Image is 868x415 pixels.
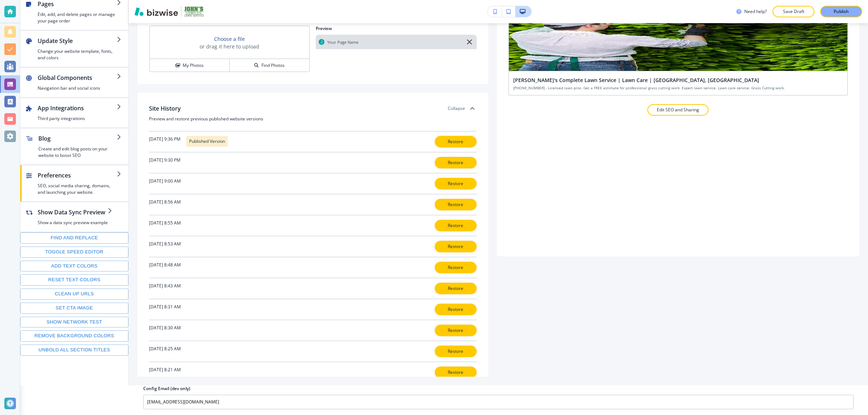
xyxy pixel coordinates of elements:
button: BlogCreate and edit blog posts on your website to boost SEO [20,128,128,164]
h4: Show a data sync preview example [38,219,108,226]
button: Find and replace [20,232,128,244]
h4: [DATE] 9:00 AM [149,178,181,184]
p: Restore [444,201,467,208]
h3: Preview and restore previous published website versions [149,116,477,122]
h4: [DATE] 8:43 AM [149,283,181,289]
button: Update StyleChange your website template, fonts, and colors [20,31,128,67]
p: Restore [444,222,467,229]
h2: Global Components [38,73,117,82]
button: Show network test [20,317,128,328]
p: Restore [444,369,467,376]
button: Restore [435,346,477,357]
h4: Find Photos [261,62,285,69]
button: My Photos [150,59,230,72]
p: Restore [444,243,467,250]
h4: [DATE] 8:56 AM [149,199,181,205]
h2: Preferences [38,171,117,180]
button: Toggle speed editor [20,247,128,258]
button: Unbold all section titles [20,345,128,356]
button: Save Draft [773,6,814,17]
button: Add text colors [20,261,128,272]
h4: Navigation bar and social icons [38,85,117,91]
p: Save Draft [782,8,805,15]
button: Restore [435,325,477,336]
h2: Config Email (dev only) [143,385,190,392]
h4: [DATE] 8:21 AM [149,367,181,373]
button: Restore [435,367,477,378]
p: Restore [444,138,467,145]
h2: Show Data Sync Preview [38,208,108,217]
button: Find Photos [230,59,309,72]
h2: Blog [38,134,117,143]
p: Restore [444,285,467,292]
button: Set CTA image [20,303,128,314]
img: social sharing preview [509,13,847,71]
p: Restore [444,306,467,313]
h4: Create and edit blog posts on your website to boost SEO [38,146,117,159]
button: Clean up URLs [20,288,128,300]
h2: App Integrations [38,104,117,112]
h3: or drag it here to upload [200,43,259,50]
h4: Published Version [189,138,225,145]
button: PreferencesSEO, social media sharing, domains, and launching your website. [20,165,128,201]
h4: SEO, social media sharing, domains, and launching your website. [38,183,117,196]
p: Restore [444,159,467,166]
img: Your Logo [184,7,204,17]
button: Global ComponentsNavigation bar and social icons [20,68,128,97]
button: Restore [435,136,477,147]
button: Restore [435,241,477,252]
h4: [PHONE_NUMBER] - Licensed lawn pros. Get a FREE estimate for professional grass cutting work. Exp... [513,85,843,91]
h4: [DATE] 8:48 AM [149,262,181,268]
button: Remove background colors [20,330,128,342]
p: Edit SEO and Sharing [657,107,699,113]
h4: [DATE] 8:25 AM [149,346,181,352]
button: Restore [435,262,477,273]
button: Restore [435,220,477,231]
h4: [DATE] 9:30 PM [149,157,180,163]
button: Edit SEO and Sharing [647,104,709,116]
h4: [DATE] 8:55 AM [149,220,181,226]
button: Choose a file [214,35,245,43]
div: Choose a fileor drag it here to uploadMy PhotosFind Photos [149,25,310,72]
h4: [DATE] 9:36 PM [149,136,180,142]
h2: [PERSON_NAME]'s Complete Lawn Service | Lawn Care | [GEOGRAPHIC_DATA], [GEOGRAPHIC_DATA] [513,76,843,84]
button: Reset text colors [20,274,128,286]
button: App IntegrationsThird party integrations [20,98,128,128]
div: Collapse [448,104,477,113]
button: Restore [435,199,477,210]
h2: Preview [316,25,477,32]
button: Publish [820,6,862,17]
h3: Collapse [448,105,465,112]
h2: Site History [149,104,181,113]
button: Show Data Sync PreviewShow a data sync preview example [20,202,119,232]
h4: [DATE] 8:31 AM [149,304,181,310]
button: Restore [435,157,477,168]
p: Restore [444,264,467,271]
h4: Edit, add, and delete pages or manage your page order [38,11,117,24]
p: Your Page Name [327,40,358,44]
h3: Need help? [744,8,767,15]
p: Restore [444,327,467,334]
p: Restore [444,180,467,187]
h4: Third party integrations [38,115,117,122]
h4: [DATE] 8:30 AM [149,325,181,331]
button: Restore [435,304,477,315]
button: Restore [435,178,477,189]
h2: Update Style [38,37,117,45]
p: Restore [444,348,467,355]
h4: Change your website template, fonts, and colors [38,48,117,61]
button: Restore [435,283,477,294]
h4: My Photos [183,62,204,69]
img: Bizwise Logo [135,7,178,16]
p: Publish [834,8,849,15]
h4: [DATE] 8:53 AM [149,241,181,247]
